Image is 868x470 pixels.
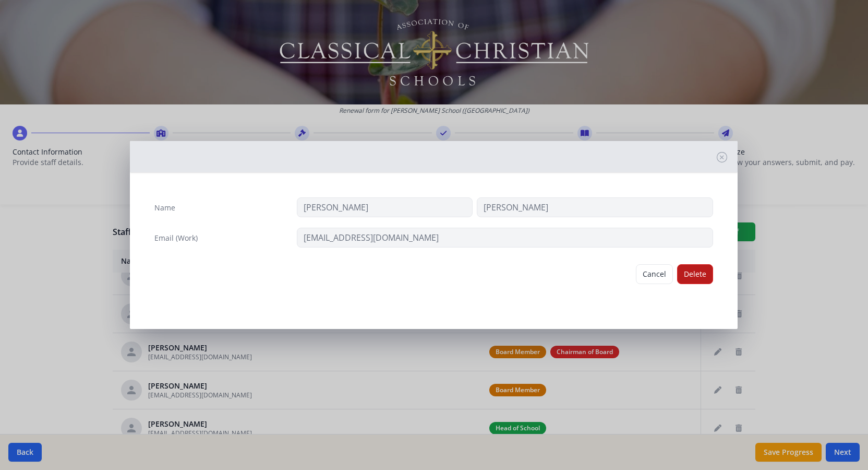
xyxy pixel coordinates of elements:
[677,264,713,284] button: Delete
[477,197,713,217] input: Last Name
[154,233,198,243] label: Email (Work)
[154,203,175,213] label: Name
[297,197,473,217] input: First Name
[297,228,713,248] input: contact@site.com
[636,264,673,284] button: Cancel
